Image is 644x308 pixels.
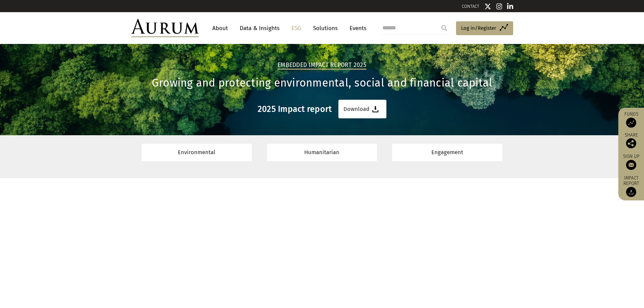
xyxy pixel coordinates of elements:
[338,100,386,118] a: Download
[267,144,377,161] a: Humanitarian
[622,133,641,148] div: Share
[484,3,491,10] img: Twitter icon
[496,3,502,10] img: Instagram icon
[622,175,641,197] a: Impact report
[626,138,636,148] img: Share this post
[461,24,496,32] span: Log in/Register
[507,3,513,10] img: Linkedin icon
[626,117,636,127] img: Access Funds
[310,22,341,34] a: Solutions
[626,160,636,170] img: Sign up to our newsletter
[142,144,252,161] a: Environmental
[392,144,502,161] a: Engagement
[258,104,332,114] h3: 2025 Impact report
[346,22,366,34] a: Events
[456,21,513,35] a: Log in/Register
[131,76,513,90] h1: Growing and protecting environmental, social and financial capital
[131,19,199,37] img: Aurum
[622,111,641,127] a: Funds
[437,21,451,35] input: Submit
[236,22,283,34] a: Data & Insights
[462,4,479,9] a: CONTACT
[278,62,366,70] h2: Embedded Impact report 2025
[209,22,231,34] a: About
[622,153,641,170] a: Sign up
[288,22,305,34] a: ESG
